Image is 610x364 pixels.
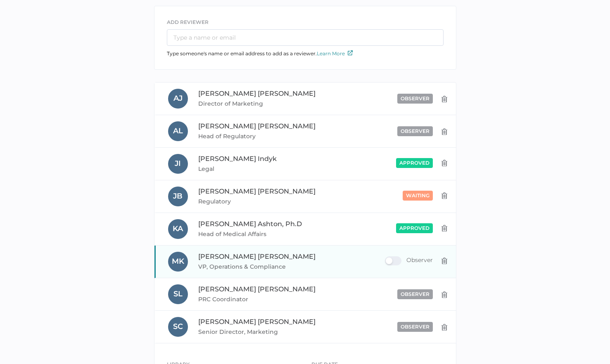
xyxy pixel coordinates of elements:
span: observer [401,95,430,102]
span: VP, Operations & Compliance [198,262,323,272]
img: external-link-icon.7ec190a1.svg [348,50,353,55]
img: delete [441,192,448,199]
span: [PERSON_NAME] [PERSON_NAME] [198,253,316,260]
span: [PERSON_NAME] Ashton, Ph.D [198,220,302,228]
span: Senior Director, Marketing [198,327,323,337]
span: Director of Marketing [198,99,323,109]
img: delete [441,160,448,166]
span: observer [401,324,430,330]
span: A J [173,94,183,103]
span: [PERSON_NAME] Indyk [198,155,277,163]
span: J B [173,191,183,201]
span: ADD REVIEWER [167,19,209,25]
span: PRC Coordinator [198,294,323,304]
span: Head of Medical Affairs [198,229,323,239]
span: [PERSON_NAME] [PERSON_NAME] [198,187,316,195]
span: [PERSON_NAME] [PERSON_NAME] [198,285,316,293]
img: delete [441,225,448,232]
span: Type someone's name or email address to add as a reviewer. [167,50,353,57]
span: waiting [406,192,430,199]
span: K A [173,224,183,233]
span: Regulatory [198,196,323,206]
span: Legal [198,164,323,174]
span: S C [173,322,183,331]
span: [PERSON_NAME] [PERSON_NAME] [198,122,316,130]
img: delete [441,324,448,331]
span: [PERSON_NAME] [PERSON_NAME] [198,318,316,326]
img: delete [441,128,448,135]
span: M K [172,257,184,266]
span: S L [173,289,183,298]
a: Learn More [317,50,353,57]
img: delete [441,258,448,264]
span: A L [173,126,183,135]
span: J I [175,159,181,168]
span: observer [401,128,430,134]
span: [PERSON_NAME] [PERSON_NAME] [198,90,316,97]
img: delete [441,291,448,298]
input: Type a name or email [167,29,444,46]
span: approved [399,160,430,166]
div: Observer [385,256,433,265]
span: observer [401,291,430,297]
span: approved [399,225,430,231]
img: delete [441,96,448,102]
span: Head of Regulatory [198,131,323,141]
